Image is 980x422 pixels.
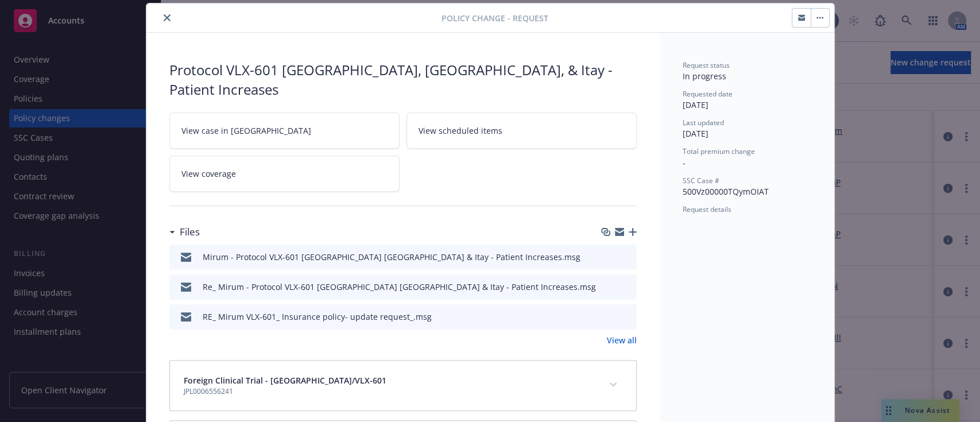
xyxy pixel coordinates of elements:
[406,113,637,149] a: View scheduled items
[169,113,400,149] a: View case in [GEOGRAPHIC_DATA]
[622,311,632,323] button: preview file
[683,89,733,99] span: Requested date
[622,251,632,263] button: preview file
[184,374,386,386] span: Foreign Clinical Trial - [GEOGRAPHIC_DATA]/VLX-601
[203,311,432,323] div: RE_ Mirum VLX-601_ Insurance policy- update request_.msg
[603,311,613,323] button: download file
[180,224,200,239] h3: Files
[603,251,613,263] button: download file
[607,334,637,346] a: View all
[181,168,236,180] span: View coverage
[683,60,730,70] span: Request status
[683,204,731,214] span: Request details
[622,281,632,293] button: preview file
[683,99,708,110] span: [DATE]
[603,281,613,293] button: download file
[170,361,636,411] div: Foreign Clinical Trial - [GEOGRAPHIC_DATA]/VLX-601JPL0006556241expand content
[169,60,637,99] div: Protocol VLX-601 [GEOGRAPHIC_DATA], [GEOGRAPHIC_DATA], & Itay - Patient Increases
[683,128,708,139] span: [DATE]
[203,281,596,293] div: Re_ Mirum - Protocol VLX-601 [GEOGRAPHIC_DATA] [GEOGRAPHIC_DATA] & Itay - Patient Increases.msg
[203,251,580,263] div: Mirum - Protocol VLX-601 [GEOGRAPHIC_DATA] [GEOGRAPHIC_DATA] & Itay - Patient Increases.msg
[683,186,769,197] span: 500Vz00000TQymOIAT
[683,146,755,156] span: Total premium change
[683,176,719,185] span: SSC Case #
[181,125,311,137] span: View case in [GEOGRAPHIC_DATA]
[441,12,548,24] span: Policy change - Request
[683,118,724,127] span: Last updated
[160,11,174,25] button: close
[683,157,685,168] span: -
[683,71,726,82] span: In progress
[604,375,622,394] button: expand content
[169,156,400,192] a: View coverage
[419,125,502,137] span: View scheduled items
[169,224,200,239] div: Files
[184,386,386,397] span: JPL0006556241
